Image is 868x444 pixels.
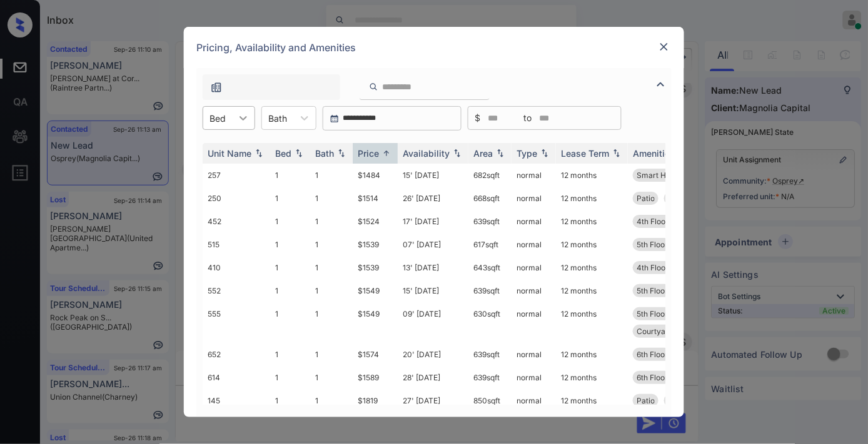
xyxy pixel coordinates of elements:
td: 1 [270,164,310,187]
td: 452 [203,210,270,233]
td: 250 [203,187,270,210]
div: Bed [275,148,291,159]
span: Patio [637,396,655,405]
span: Courtyard view [637,327,692,336]
span: 5th Floor [637,240,668,249]
img: sorting [335,149,348,158]
td: 1 [270,187,310,210]
div: Pricing, Availability and Amenities [184,27,684,68]
td: 12 months [556,279,628,302]
td: 1 [310,233,353,256]
td: 07' [DATE] [398,233,468,256]
td: 1 [270,279,310,302]
span: $ [475,111,480,125]
span: Patio [637,194,655,203]
span: to [524,111,532,125]
div: Area [473,148,493,159]
td: 1 [310,279,353,302]
td: 1 [310,302,353,343]
td: normal [512,343,556,366]
td: 643 sqft [468,256,512,279]
td: 12 months [556,389,628,430]
img: sorting [494,149,507,158]
td: $1574 [353,343,398,366]
img: sorting [380,149,393,158]
td: 1 [310,366,353,389]
td: 1 [310,389,353,430]
td: $1589 [353,366,398,389]
span: 5th Floor [637,309,668,318]
td: $1524 [353,210,398,233]
td: $1539 [353,233,398,256]
td: 652 [203,343,270,366]
td: 614 [203,366,270,389]
td: 617 sqft [468,233,512,256]
td: normal [512,389,556,430]
td: 639 sqft [468,343,512,366]
td: 20' [DATE] [398,343,468,366]
td: 552 [203,279,270,302]
td: 1 [270,302,310,343]
td: 17' [DATE] [398,210,468,233]
span: 6th Floor [637,350,668,359]
td: 639 sqft [468,366,512,389]
td: 09' [DATE] [398,302,468,343]
td: $1539 [353,256,398,279]
div: Availability [403,148,450,159]
td: 12 months [556,187,628,210]
td: 1 [270,366,310,389]
td: $1549 [353,302,398,343]
td: normal [512,366,556,389]
td: normal [512,302,556,343]
span: Smart Home Enab... [637,170,707,180]
td: 515 [203,233,270,256]
td: 15' [DATE] [398,279,468,302]
td: $1819 [353,389,398,430]
td: 15' [DATE] [398,164,468,187]
td: 12 months [556,343,628,366]
div: Bath [315,148,334,159]
div: Unit Name [208,148,251,159]
td: 555 [203,302,270,343]
td: 12 months [556,366,628,389]
img: sorting [538,149,551,158]
img: icon-zuma [210,81,223,94]
span: 6th Floor [637,373,668,382]
div: Type [517,148,537,159]
td: 12 months [556,233,628,256]
td: 1 [270,343,310,366]
td: 1 [310,256,353,279]
td: $1549 [353,279,398,302]
img: icon-zuma [654,77,669,92]
td: $1514 [353,187,398,210]
div: Amenities [633,148,675,159]
td: 1 [270,233,310,256]
td: 1 [310,343,353,366]
td: normal [512,233,556,256]
span: 5th Floor [637,286,668,295]
img: sorting [253,149,265,158]
img: icon-zuma [369,81,378,92]
img: sorting [610,149,623,158]
td: 26' [DATE] [398,187,468,210]
td: 630 sqft [468,302,512,343]
td: normal [512,164,556,187]
td: 12 months [556,210,628,233]
td: 257 [203,164,270,187]
td: $1484 [353,164,398,187]
img: sorting [451,149,463,158]
td: 13' [DATE] [398,256,468,279]
span: 4th Floor [637,263,669,272]
td: 28' [DATE] [398,366,468,389]
td: 145 [203,389,270,430]
td: 639 sqft [468,210,512,233]
td: 12 months [556,302,628,343]
td: normal [512,256,556,279]
td: 12 months [556,164,628,187]
td: normal [512,187,556,210]
td: 12 months [556,256,628,279]
img: close [658,41,670,53]
span: 4th Floor [637,217,669,226]
td: 1 [310,164,353,187]
td: 1 [270,256,310,279]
